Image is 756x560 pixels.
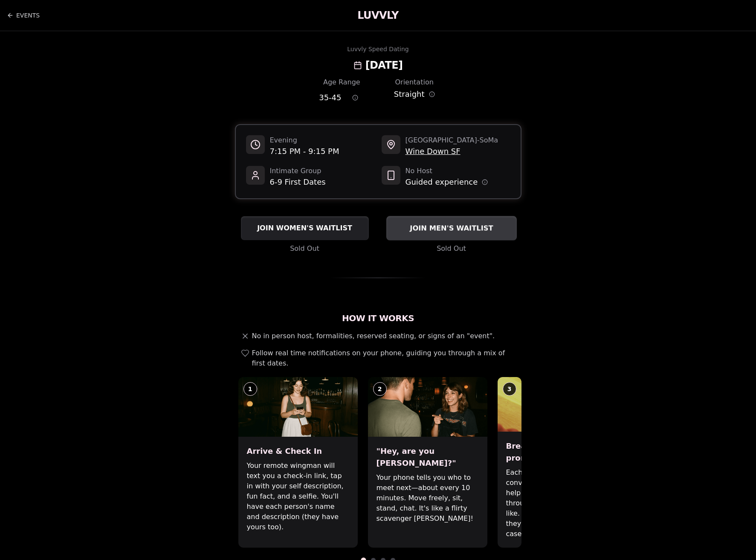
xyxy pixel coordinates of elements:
[270,135,339,145] span: Evening
[498,377,617,432] img: Break the ice with prompts
[406,145,498,157] span: Wine Down SF
[319,77,364,87] div: Age Range
[373,382,387,396] div: 2
[7,7,40,24] a: Back to events
[437,244,466,254] span: Sold Out
[270,145,339,157] span: 7:15 PM - 9:15 PM
[357,9,398,22] a: LUVVLY
[247,461,349,532] p: Your remote wingman will text you a check-in link, tap in with your self description, fun fact, a...
[235,312,521,324] h2: How It Works
[506,467,608,539] p: Each date will have new convo prompts on screen to help break the ice. Cycle through as many as y...
[238,377,358,437] img: Arrive & Check In
[406,166,488,176] span: No Host
[290,244,319,254] span: Sold Out
[319,92,341,104] span: 35 - 45
[270,176,326,188] span: 6-9 First Dates
[386,216,517,240] button: JOIN MEN'S WAITLIST - Sold Out
[365,58,403,72] h2: [DATE]
[247,445,349,457] h3: Arrive & Check In
[506,440,608,464] h3: Break the ice with prompts
[503,382,516,396] div: 3
[243,382,257,396] div: 1
[406,176,478,188] span: Guided experience
[392,77,437,87] div: Orientation
[408,223,495,233] span: JOIN MEN'S WAITLIST
[377,473,479,524] p: Your phone tells you who to meet next—about every 10 minutes. Move freely, sit, stand, chat. It's...
[394,88,425,100] span: Straight
[346,88,365,107] button: Age range information
[429,91,435,97] button: Orientation information
[377,445,479,469] h3: "Hey, are you [PERSON_NAME]?"
[368,377,487,437] img: "Hey, are you Max?"
[347,45,408,53] div: Luvvly Speed Dating
[255,223,354,233] span: JOIN WOMEN'S WAITLIST
[241,216,369,240] button: JOIN WOMEN'S WAITLIST - Sold Out
[482,179,488,185] button: Host information
[406,135,498,145] span: [GEOGRAPHIC_DATA] - SoMa
[252,331,495,341] span: No in person host, formalities, reserved seating, or signs of an "event".
[252,348,518,368] span: Follow real time notifications on your phone, guiding you through a mix of first dates.
[270,166,326,176] span: Intimate Group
